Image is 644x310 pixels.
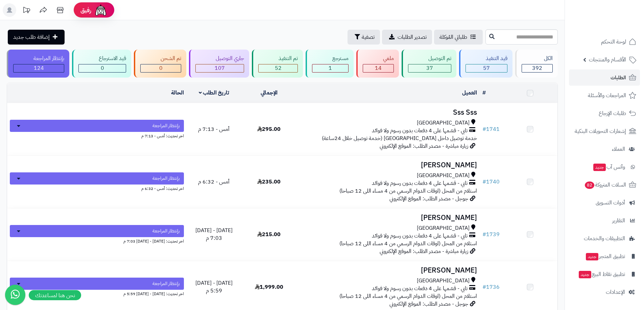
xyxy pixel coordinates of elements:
[14,64,64,72] div: 124
[10,290,184,297] div: اخر تحديث: [DATE] - [DATE] 5:59 م
[8,30,65,45] a: إضافة طلب جديد
[363,64,393,72] div: 14
[482,230,500,238] a: #1739
[569,195,640,211] a: أدوات التسويق
[5,50,71,78] a: بإنتظار المراجعة 124
[10,185,184,192] div: اخر تحديث: أمس - 6:32 م
[140,55,181,62] div: تم الشحن
[259,64,297,72] div: 52
[482,125,500,133] a: #1741
[372,232,468,240] span: تابي - قسّمها على 4 دفعات بدون رسوم ولا فوائد
[612,216,625,225] span: التقارير
[372,179,468,187] span: تابي - قسّمها على 4 دفعات بدون رسوم ولا فوائد
[133,50,188,78] a: تم الشحن 0
[569,123,640,139] a: إشعارات التحويلات البنكية
[275,64,282,72] span: 52
[198,125,230,133] span: أمس - 7:13 م
[363,55,394,62] div: ملغي
[339,187,477,195] span: استلام من المحل (اوقات الدوام الرسمي من 4 مساء اللى 12 صباحا)
[188,50,251,78] a: جاري التوصيل 107
[585,252,625,261] span: تطبيق المتجر
[299,266,477,274] h3: [PERSON_NAME]
[257,230,281,238] span: 215.00
[299,109,477,116] h3: Sss Sss
[569,141,640,157] a: العملاء
[398,33,427,41] span: تصدير الطلبات
[482,89,486,97] a: #
[13,55,64,62] div: بإنتظار المراجعة
[171,89,184,97] a: الحالة
[569,177,640,193] a: السلات المتروكة82
[312,55,349,62] div: مسترجع
[94,3,108,17] img: ai-face.png
[569,34,640,50] a: لوحة التحكم
[195,226,233,242] span: [DATE] - [DATE] 7:03 م
[584,180,626,190] span: السلات المتروكة
[78,55,126,62] div: قيد الاسترجاع
[372,127,468,135] span: تابي - قسّمها على 4 دفعات بدون رسوم ولا فوائد
[257,125,281,133] span: 295.00
[18,3,35,19] a: تحديثات المنصة
[141,64,181,72] div: 0
[585,181,595,189] span: 82
[584,234,625,243] span: التطبيقات والخدمات
[80,6,91,14] span: رفيق
[339,239,477,248] span: استلام من المحل (اوقات الدوام الرسمي من 4 مساء اللى 12 صباحا)
[10,132,184,139] div: اخر تحديث: أمس - 7:13 م
[482,283,500,291] a: #1736
[593,162,625,172] span: وآتس آب
[257,178,281,186] span: 235.00
[152,122,180,129] span: بإنتظار المراجعة
[611,73,626,82] span: الطلبات
[482,283,486,291] span: #
[599,109,626,118] span: طلبات الإرجاع
[578,270,625,279] span: تطبيق نقاط البيع
[417,224,470,232] span: [GEOGRAPHIC_DATA]
[593,164,606,171] span: جديد
[380,142,468,150] span: زيارة مباشرة - مصدر الطلب: الموقع الإلكتروني
[152,228,180,234] span: بإنتظار المراجعة
[417,172,470,179] span: [GEOGRAPHIC_DATA]
[199,89,230,97] a: تاريخ الطلب
[372,285,468,292] span: تابي - قسّمها على 4 دفعات بدون رسوم ولا فوائد
[408,64,451,72] div: 37
[304,50,355,78] a: مسترجع 1
[195,55,244,62] div: جاري التوصيل
[483,64,490,72] span: 57
[482,125,486,133] span: #
[380,247,468,255] span: زيارة مباشرة - مصدر الطلب: الموقع الإلكتروني
[339,292,477,300] span: استلام من المحل (اوقات الدوام الرسمي من 4 مساء اللى 12 صباحا)
[159,64,163,72] span: 0
[569,284,640,300] a: الإعدادات
[389,300,468,308] span: جوجل - مصدر الطلب: الموقع الإلكتروني
[71,50,133,78] a: قيد الاسترجاع 0
[569,69,640,86] a: الطلبات
[299,161,477,169] h3: [PERSON_NAME]
[329,64,332,72] span: 1
[612,144,625,154] span: العملاء
[522,55,553,62] div: الكل
[466,55,507,62] div: قيد التنفيذ
[382,30,432,45] a: تصدير الطلبات
[439,33,467,41] span: طلباتي المُوكلة
[569,105,640,121] a: طلبات الإرجاع
[251,50,304,78] a: تم التنفيذ 52
[375,64,382,72] span: 14
[355,50,400,78] a: ملغي 14
[589,55,626,64] span: الأقسام والمنتجات
[34,64,44,72] span: 124
[417,277,470,285] span: [GEOGRAPHIC_DATA]
[462,89,477,97] a: العميل
[426,64,433,72] span: 37
[195,279,233,295] span: [DATE] - [DATE] 5:59 م
[348,30,380,45] button: تصفية
[255,283,283,291] span: 1,999.00
[408,55,451,62] div: تم التوصيل
[482,178,486,186] span: #
[579,271,591,278] span: جديد
[258,55,298,62] div: تم التنفيذ
[215,64,225,72] span: 107
[586,253,598,260] span: جديد
[152,280,180,287] span: بإنتظار المراجعة
[569,159,640,175] a: وآتس آبجديد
